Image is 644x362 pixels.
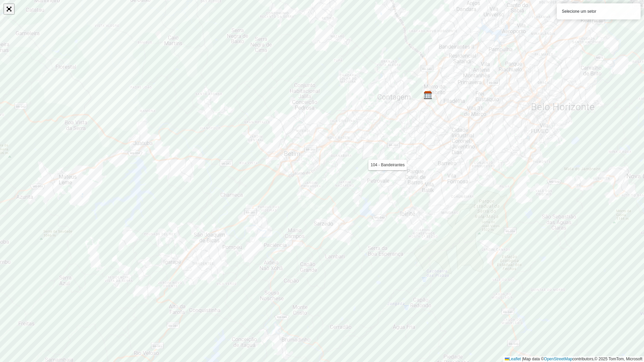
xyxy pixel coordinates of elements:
span: | [522,357,523,361]
div: Selecione um setor [557,3,641,19]
a: Leaflet [505,357,521,361]
a: OpenStreetMap [544,357,573,361]
div: Map data © contributors,© 2025 TomTom, Microsoft [503,356,644,362]
a: Abrir mapa em tela cheia [4,4,14,14]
